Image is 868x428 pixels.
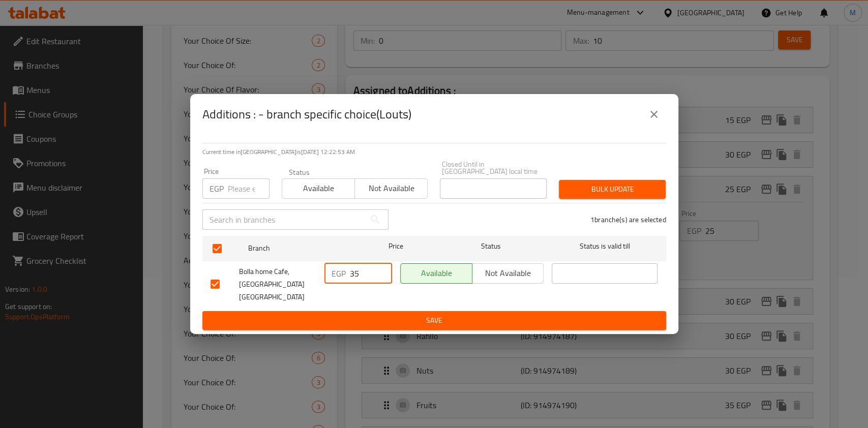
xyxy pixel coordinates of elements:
input: Please enter price [350,263,392,284]
span: Available [405,266,468,281]
span: Save [211,314,658,327]
span: Branch [248,242,354,255]
span: Bulk update [567,183,657,196]
p: EGP [209,182,224,195]
button: close [642,102,666,127]
button: Not available [472,263,544,284]
p: EGP [332,267,346,280]
p: 1 branche(s) are selected [590,215,666,225]
span: Not available [359,181,424,196]
span: Status is valid till [552,240,657,253]
h2: Additions : - branch specific choice(Louts) [202,106,411,123]
input: Search in branches [202,209,365,230]
button: Not available [354,178,428,199]
button: Save [202,311,666,330]
span: Price [362,240,430,253]
span: Bolla home Cafe, [GEOGRAPHIC_DATA] [GEOGRAPHIC_DATA] [239,265,316,303]
p: Current time in [GEOGRAPHIC_DATA] is [DATE] 12:22:53 AM [202,147,666,157]
span: Status [438,240,544,253]
span: Not available [476,266,540,281]
input: Please enter price [228,178,270,199]
span: Available [286,181,351,196]
button: Available [282,178,355,199]
button: Bulk update [559,180,666,199]
button: Available [400,263,472,284]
